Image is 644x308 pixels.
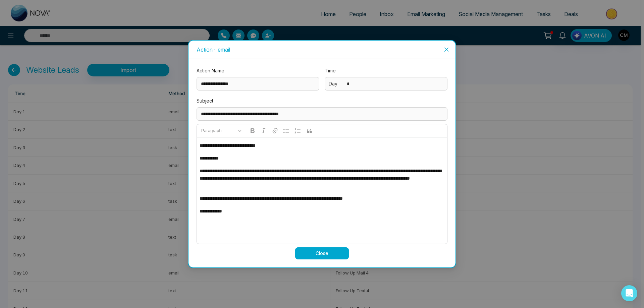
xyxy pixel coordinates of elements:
div: Editor toolbar [197,124,447,137]
span: close [444,47,449,52]
div: Open Intercom Messenger [621,285,637,301]
div: Editor editing area: main [197,137,447,244]
label: Subject [197,97,447,105]
label: Action Name [197,67,319,74]
span: Day [329,80,337,87]
label: Time [325,67,447,74]
div: Action - email [197,46,447,53]
span: Paragraph [201,127,236,135]
button: Paragraph [198,126,245,136]
button: Close [295,247,349,259]
button: Close [437,41,455,59]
